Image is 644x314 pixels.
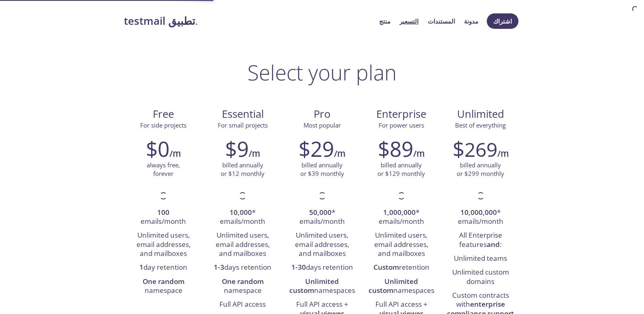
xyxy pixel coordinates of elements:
h2: $ [453,136,497,161]
strong: 1-30 [291,262,306,272]
li: Unlimited custom domains [447,266,514,289]
h6: /m [497,147,509,160]
li: day retention [130,261,197,275]
h2: $0 [146,136,169,161]
strong: 1-3 [214,262,224,272]
font: المستندات [428,17,455,25]
strong: 10,000 [230,208,252,217]
h6: /m [413,147,425,160]
li: days retention [288,261,356,275]
font: . [195,14,198,28]
li: retention [368,261,435,275]
strong: Custom [373,262,399,272]
strong: Unlimited custom [289,277,339,295]
strong: 10,000,000 [460,208,497,217]
li: * emails/month [288,206,356,229]
h6: /m [169,147,181,160]
span: Free [130,107,197,121]
strong: One random [143,277,184,286]
li: days retention [209,261,276,275]
li: Unlimited users, email addresses, and mailboxes [130,229,197,261]
li: namespaces [368,275,435,298]
h2: $29 [299,136,334,161]
font: اشتراك [493,17,512,25]
a: المستندات [428,16,455,26]
span: 269 [464,136,497,162]
strong: Unlimited custom [369,277,418,295]
button: اشتراك [487,13,518,29]
strong: and [487,240,500,249]
li: All Enterprise features : [447,229,514,252]
p: billed annually or $299 monthly [457,161,504,178]
h6: /m [249,147,260,160]
li: Unlimited users, email addresses, and mailboxes [288,229,356,261]
span: Unlimited [457,107,504,121]
strong: One random [222,277,264,286]
p: billed annually or $39 monthly [300,161,344,178]
span: Best of everything [455,121,506,129]
h6: /m [334,147,345,160]
li: * emails/month [368,206,435,229]
span: Pro [289,107,355,121]
h2: $89 [378,136,413,161]
a: منتج [379,16,390,26]
span: Essential [210,107,276,121]
span: Enterprise [368,107,434,121]
font: مدونة [464,17,478,25]
li: namespace [209,275,276,298]
strong: 1 [139,262,143,272]
strong: 50,000 [309,208,332,217]
li: Unlimited users, email addresses, and mailboxes [209,229,276,261]
span: For power users [379,121,424,129]
li: namespace [130,275,197,298]
p: billed annually or $129 monthly [377,161,425,178]
a: التسعير [399,16,418,26]
font: منتج [379,17,390,25]
strong: 100 [157,208,169,217]
span: For small projects [218,121,268,129]
h1: Select your plan [247,60,397,84]
font: تطبيق testmail [124,14,195,28]
font: التسعير [399,17,418,25]
a: مدونة [464,16,478,26]
strong: 1,000,000 [383,208,416,217]
li: namespaces [288,275,356,298]
li: * emails/month [447,206,514,229]
li: Full API access [209,298,276,312]
h2: $9 [225,136,249,161]
li: * emails/month [209,206,276,229]
li: Unlimited users, email addresses, and mailboxes [368,229,435,261]
span: For side projects [140,121,186,129]
li: emails/month [130,206,197,229]
span: Most popular [304,121,341,129]
li: Unlimited teams [447,252,514,266]
a: تطبيق testmail. [124,14,373,28]
p: always free, forever [147,161,180,178]
p: billed annually or $12 monthly [221,161,265,178]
